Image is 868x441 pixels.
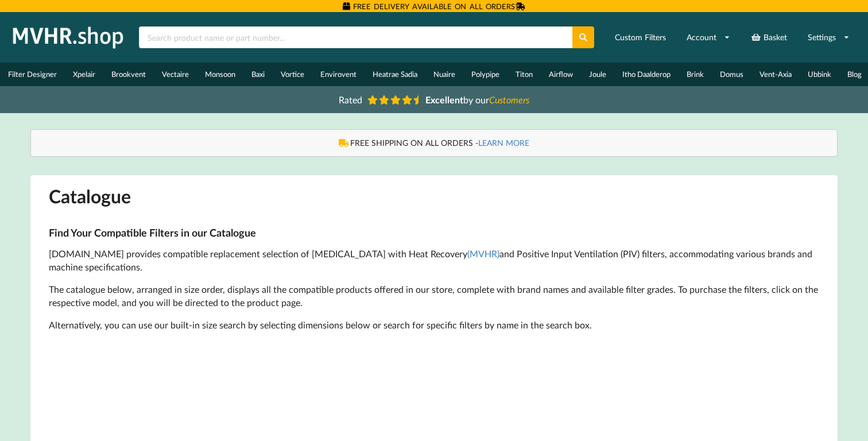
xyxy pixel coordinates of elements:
a: Account [679,27,738,48]
b: Excellent [425,94,463,105]
a: Airflow [541,63,581,86]
img: mvhr.shop.png [8,23,129,52]
i: Customers [489,94,529,105]
a: Xpelair [65,63,103,86]
a: Polypipe [463,63,507,86]
a: Basket [743,27,795,48]
h1: Catalogue [49,184,819,208]
div: FREE SHIPPING ON ALL ORDERS - [42,137,826,149]
a: Monsoon [197,63,243,86]
a: Brookvent [103,63,154,86]
a: Brink [679,63,712,86]
a: Domus [712,63,751,86]
a: (MVHR) [467,248,499,259]
h3: Find Your Compatible Filters in our Catalogue [49,226,819,239]
a: Vectaire [154,63,197,86]
a: Ubbink [800,63,839,86]
a: Itho Daalderop [614,63,679,86]
a: Vortice [273,63,312,86]
p: Alternatively, you can use our built-in size search by selecting dimensions below or search for s... [49,319,819,332]
span: by our [425,94,529,105]
a: Custom Filters [607,27,673,48]
a: Heatrae Sadia [365,63,425,86]
a: Vent-Axia [751,63,800,86]
p: [DOMAIN_NAME] provides compatible replacement selection of [MEDICAL_DATA] with Heat Recovery and ... [49,247,819,274]
input: Search product name or part number... [139,26,572,48]
span: Rated [339,94,362,105]
a: Titon [507,63,541,86]
a: Baxi [243,63,273,86]
a: Joule [581,63,614,86]
a: Envirovent [312,63,365,86]
a: Settings [800,27,857,48]
p: The catalogue below, arranged in size order, displays all the compatible products offered in our ... [49,283,819,310]
a: Nuaire [425,63,463,86]
a: LEARN MORE [478,138,529,148]
a: Rated Excellentby ourCustomers [331,90,537,109]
